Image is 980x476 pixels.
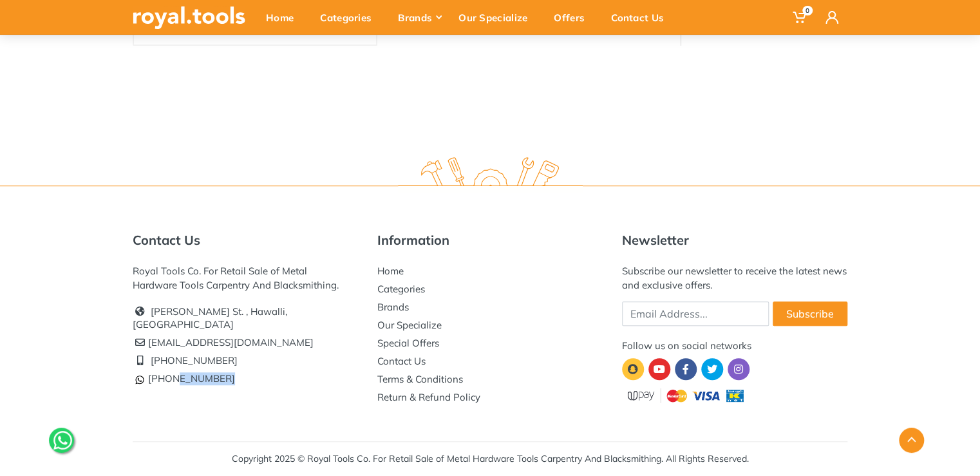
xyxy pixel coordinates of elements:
[622,264,847,292] div: Subscribe our newsletter to receive the latest news and exclusive offers.
[773,301,847,326] button: Subscribe
[602,4,681,31] div: Contact Us
[377,391,480,403] a: Return & Refund Policy
[449,4,545,31] div: Our Specialize
[545,4,602,31] div: Offers
[622,386,751,404] img: upay.png
[257,4,311,31] div: Home
[133,305,287,330] a: [PERSON_NAME] St. , Hawalli, [GEOGRAPHIC_DATA]
[377,319,442,331] a: Our Specialize
[377,233,603,248] h5: Information
[389,4,449,31] div: Brands
[377,265,404,277] a: Home
[133,6,245,29] img: royal.tools Logo
[377,301,409,313] a: Brands
[377,373,463,385] a: Terms & Conditions
[377,355,426,367] a: Contact Us
[151,354,238,367] a: [PHONE_NUMBER]
[398,157,583,193] img: royal.tools Logo
[377,283,425,295] a: Categories
[802,6,813,15] span: 0
[133,233,358,248] h5: Contact Us
[622,301,769,326] input: Email Address...
[133,334,358,352] li: [EMAIL_ADDRESS][DOMAIN_NAME]
[377,337,439,349] a: Special Offers
[133,264,358,292] div: Royal Tools Co. For Retail Sale of Metal Hardware Tools Carpentry And Blacksmithing.
[133,372,235,385] a: [PHONE_NUMBER]
[622,339,847,353] div: Follow us on social networks
[622,233,847,248] h5: Newsletter
[311,4,389,31] div: Categories
[232,452,749,466] div: Copyright 2025 © Royal Tools Co. For Retail Sale of Metal Hardware Tools Carpentry And Blacksmith...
